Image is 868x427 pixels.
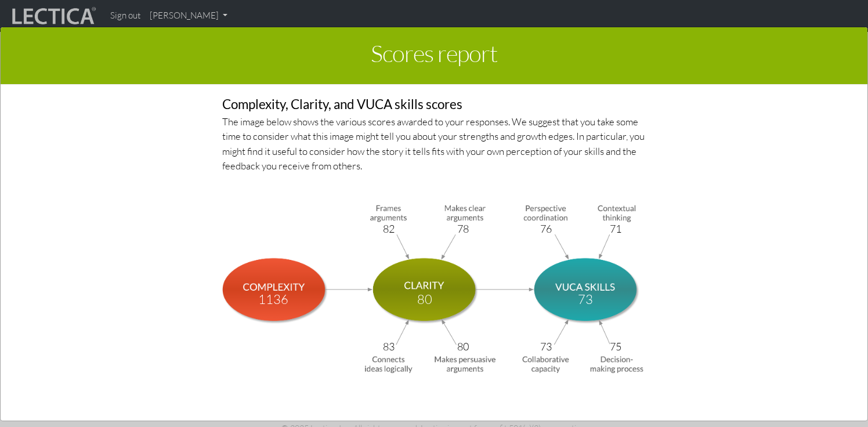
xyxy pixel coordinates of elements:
[222,97,646,112] h3: Complexity, Clarity, and VUCA skills scores
[610,221,621,237] div: 71
[610,339,621,354] div: 75
[417,290,432,309] div: 80
[9,36,859,75] h1: Scores report
[222,201,646,375] img: Lectical, VUCA, & Clarity Scores
[540,221,552,237] div: 76
[457,221,469,237] div: 78
[258,290,288,309] div: 1136
[578,290,593,309] div: 73
[222,114,646,173] p: The image below shows the various scores awarded to your responses. We suggest that you take some...
[540,339,552,354] div: 73
[383,339,395,354] div: 83
[383,221,395,237] div: 82
[457,339,469,354] div: 80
